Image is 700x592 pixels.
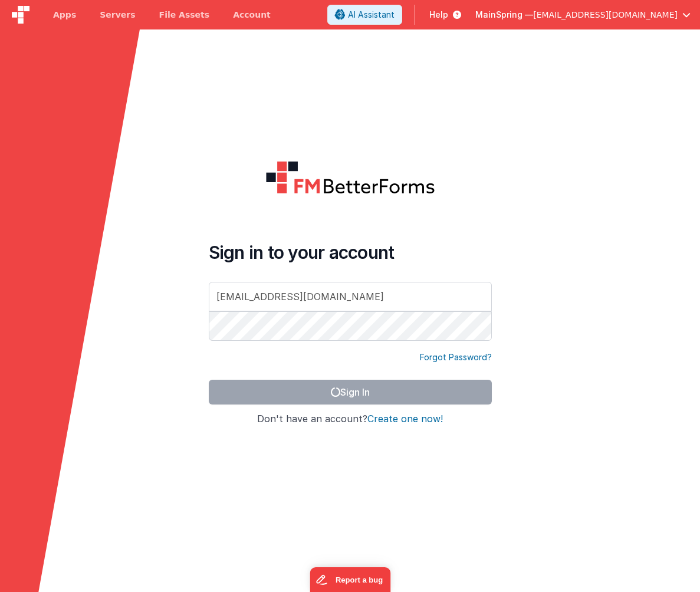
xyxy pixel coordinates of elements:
[420,351,492,363] a: Forgot Password?
[53,9,76,21] span: Apps
[533,9,678,21] span: [EMAIL_ADDRESS][DOMAIN_NAME]
[475,9,691,21] button: MainSpring — [EMAIL_ADDRESS][DOMAIN_NAME]
[475,9,533,21] span: MainSpring —
[429,9,448,21] span: Help
[209,414,492,425] h4: Don't have an account?
[310,567,390,592] iframe: Marker.io feedback button
[327,5,402,25] button: AI Assistant
[209,242,492,263] h4: Sign in to your account
[367,414,443,425] button: Create one now!
[159,9,210,21] span: File Assets
[209,380,492,404] button: Sign In
[100,9,135,21] span: Servers
[209,282,492,311] input: Email Address
[348,9,395,21] span: AI Assistant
